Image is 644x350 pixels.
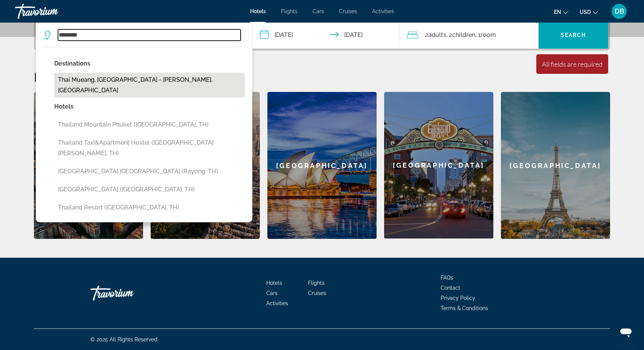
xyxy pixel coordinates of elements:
p: Destinations [54,58,245,69]
span: Adults [428,31,446,38]
a: [GEOGRAPHIC_DATA] [267,92,377,239]
button: [GEOGRAPHIC_DATA] ([GEOGRAPHIC_DATA], TH) [54,182,245,197]
button: Thailand Mountain Phuket ([GEOGRAPHIC_DATA], TH) [54,118,245,132]
button: Thailand Taxi&apartment Hostel ([GEOGRAPHIC_DATA][PERSON_NAME], TH) [54,136,245,160]
a: [GEOGRAPHIC_DATA] [384,92,493,239]
a: Cars [266,290,278,296]
a: Contact [441,285,460,291]
a: Terms & Conditions [441,305,488,311]
button: Change currency [580,6,598,17]
button: User Menu [609,3,629,19]
a: [GEOGRAPHIC_DATA] [501,92,610,239]
a: Cruises [308,290,326,296]
a: Activities [372,8,394,14]
button: Check-in date: Oct 26, 2025 Check-out date: Nov 3, 2025 [252,21,399,49]
a: Travorium [15,2,90,21]
button: [GEOGRAPHIC_DATA] [GEOGRAPHIC_DATA] (Rayong, TH) [54,164,245,179]
span: USD [580,9,591,15]
a: Cars [313,8,324,14]
h2: Featured Destinations [34,69,610,84]
span: , 2 [446,30,475,40]
span: Room [481,31,496,38]
button: Change language [554,6,568,17]
span: 2 [425,30,446,40]
button: Travelers: 2 adults, 2 children [399,21,539,49]
a: Flights [308,280,325,286]
button: Thailand Resort ([GEOGRAPHIC_DATA], TH) [54,200,245,215]
a: Cruises [339,8,357,14]
div: All fields are required [542,60,603,68]
span: en [554,9,561,15]
a: Travorium [90,282,166,304]
a: [GEOGRAPHIC_DATA] [34,92,143,239]
span: , 1 [475,30,496,40]
span: Search [561,32,586,38]
a: Hotels [250,8,266,14]
span: Children [452,31,475,38]
a: Privacy Policy [441,295,475,301]
div: Search widget [36,21,608,49]
button: Search [539,21,608,49]
a: Activities [266,300,288,306]
a: Hotels [266,280,282,286]
a: FAQs [441,275,453,281]
iframe: Кнопка запуска окна обмена сообщениями [614,320,638,344]
a: Flights [281,8,298,14]
p: Hotels [54,101,245,112]
span: © 2025 All Rights Reserved. [90,336,159,342]
button: Thai Mueang, [GEOGRAPHIC_DATA] - [PERSON_NAME], [GEOGRAPHIC_DATA] [54,73,245,98]
span: DB [615,8,624,15]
